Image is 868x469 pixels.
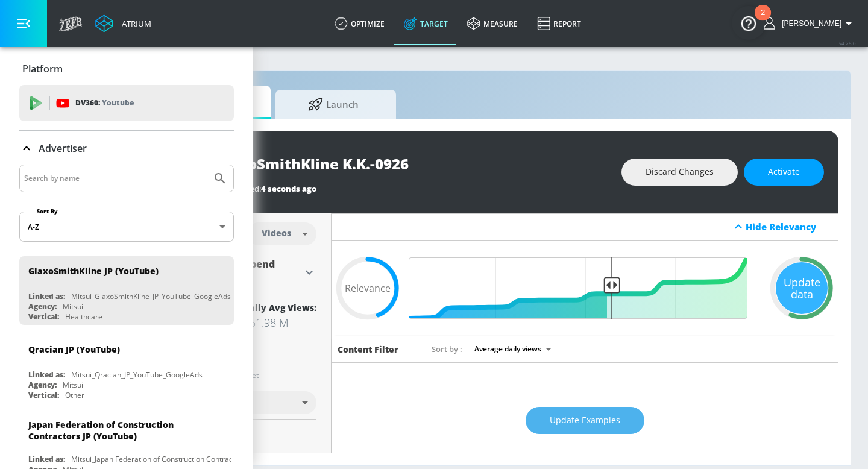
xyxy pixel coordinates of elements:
div: Healthcare [65,312,102,322]
input: Final Threshold [416,257,753,319]
p: Advertiser [39,142,87,155]
div: Last Updated: [211,183,609,194]
span: login as: kazuki.hashioka@mbk-digital.co.jp [777,19,841,28]
button: Open Resource Center, 2 new notifications [732,6,766,40]
div: Other [65,390,84,400]
div: Linked as: [28,370,65,380]
div: Linked as: [28,454,65,464]
div: Mitsui [63,301,83,312]
span: 4 seconds ago [261,183,316,194]
span: Relevance [345,283,391,293]
button: Discard Changes [621,159,738,186]
span: Discard Changes [646,165,714,180]
p: Platform [22,62,63,75]
div: Atrium [117,18,151,29]
div: Mitsui_GlaxoSmithKline_JP_YouTube_GoogleAds [71,291,231,301]
div: Hide Relevancy [332,213,838,241]
div: Linked as: [28,291,65,301]
span: Launch [288,90,379,119]
span: Sort by [432,344,462,354]
div: Japan Federation of Construction Contractors JP (YouTube) [28,419,214,442]
div: GlaxoSmithKline JP (YouTube) [28,265,159,277]
button: [PERSON_NAME] [764,16,856,31]
p: Youtube [102,96,134,109]
input: Search by name [24,171,207,186]
div: Average daily views [468,341,556,357]
div: Platform [19,52,234,86]
div: Daily Avg Views: [244,302,316,313]
button: Update Examples [526,407,644,434]
p: DV360: [75,96,134,110]
a: optimize [325,2,394,45]
div: Mitsui_Qracian_JP_YouTube_GoogleAds [71,370,203,380]
div: 2 [761,13,765,28]
div: Hide Relevancy [746,221,831,233]
div: Vertical: [28,312,59,322]
div: Agency: [28,301,57,312]
div: Qracian JP (YouTube)Linked as:Mitsui_Qracian_JP_YouTube_GoogleAdsAgency:MitsuiVertical:Other [19,335,234,403]
div: Mitsui_Japan Federation of Construction Contractors_JP_YouTube_GoogleAds [71,454,327,464]
div: Qracian JP (YouTube) [28,344,120,355]
a: Report [527,2,591,45]
span: v 4.28.0 [839,40,856,46]
div: Advertiser [19,131,234,165]
h6: Content Filter [338,344,398,355]
a: measure [458,2,527,45]
div: Update data [776,262,828,314]
span: Activate [768,165,800,180]
div: Agency: [28,380,57,390]
div: DV360: Youtube [19,85,234,121]
div: 551.98 M [244,315,316,330]
div: GlaxoSmithKline JP (YouTube)Linked as:Mitsui_GlaxoSmithKline_JP_YouTube_GoogleAdsAgency:MitsuiVer... [19,256,234,325]
span: Update Examples [550,413,620,428]
div: Vertical: [28,390,59,400]
div: Mitsui [63,380,83,390]
a: Atrium [95,14,151,33]
a: Target [394,2,458,45]
div: Videos [256,228,297,238]
div: A-Z [19,212,234,242]
label: Sort By [34,207,60,215]
button: Activate [744,159,824,186]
